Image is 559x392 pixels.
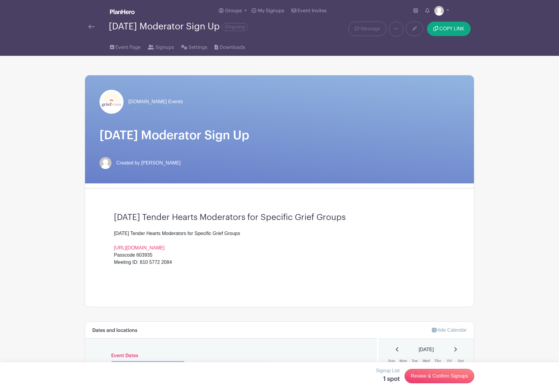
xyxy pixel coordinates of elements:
div: [DATE] Moderator Sign Up [109,22,248,32]
th: Sat [455,358,467,364]
span: COPY LINK [439,26,464,31]
p: Signup List [376,367,400,374]
span: [DATE] [419,346,434,353]
span: Downloads [220,44,245,51]
a: Downloads [215,37,245,56]
th: Fri [444,358,455,364]
div: [DATE] Tender Hearts Moderators for Specific Grief Groups Passcode 603935 [114,230,445,259]
span: Event Page [115,44,141,51]
a: Review & Confirm Signups [405,369,474,383]
img: default-ce2991bfa6775e67f084385cd625a349d9dcbb7a52a09fb2fda1e96e2d18dcdb.png [434,6,444,16]
th: Tue [409,358,421,364]
span: Settings [188,44,207,51]
a: Message [348,22,386,36]
a: Event Page [110,37,141,56]
span: Event Invites [298,8,327,13]
h5: 1 spot [376,375,400,383]
a: [URL][DOMAIN_NAME] [114,245,165,250]
th: Wed [420,358,432,364]
img: back-arrow-29a5d9b10d5bd6ae65dc969a981735edf675c4d7a1fe02e03b50dbd4ba3cdb55.svg [88,25,94,29]
img: default-ce2991bfa6775e67f084385cd625a349d9dcbb7a52a09fb2fda1e96e2d18dcdb.png [99,157,111,169]
span: My Signups [258,8,284,13]
h1: [DATE] Moderator Sign Up [99,128,460,143]
span: [DOMAIN_NAME] Events [128,98,183,105]
a: Settings [181,37,207,56]
th: Mon [397,358,409,364]
th: Sun [386,358,398,364]
div: Meeting ID: 810 5772 2084 [114,259,445,273]
span: Created by [PERSON_NAME] [116,159,181,167]
h3: [DATE] Tender Hearts Moderators for Specific Grief Groups [114,213,445,223]
span: Groups [225,8,242,13]
span: Ongoing [222,23,248,31]
h6: Dates and locations [92,328,137,333]
a: Signups [148,37,174,56]
button: COPY LINK [427,22,471,36]
img: grief-logo-planhero.png [99,90,124,114]
a: Hide Calendar [432,327,467,333]
h6: Event Dates [110,353,352,359]
span: Signups [155,44,174,51]
th: Thu [432,358,444,364]
img: logo_white-6c42ec7e38ccf1d336a20a19083b03d10ae64f83f12c07503d8b9e83406b4c7d.svg [110,9,135,14]
span: Message [361,25,380,32]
